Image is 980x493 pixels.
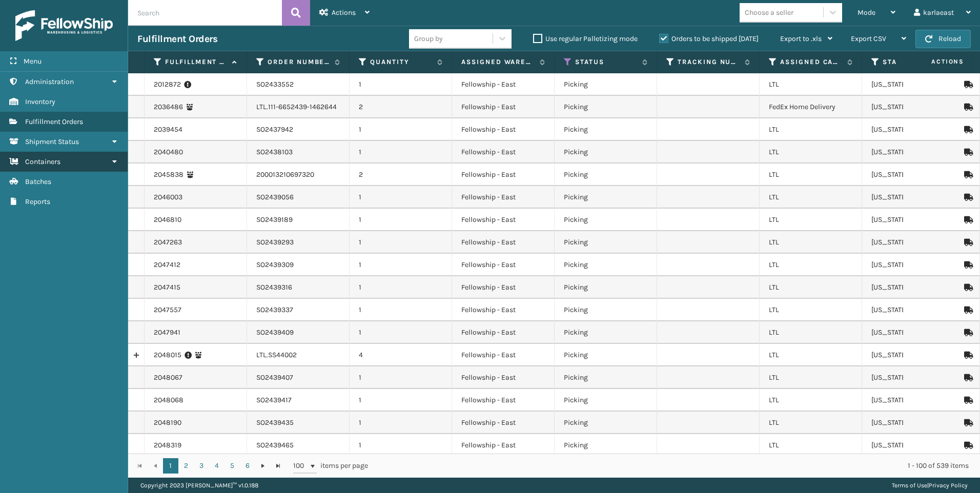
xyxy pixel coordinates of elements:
[555,118,657,141] td: Picking
[862,163,965,186] td: [US_STATE]
[194,458,209,474] a: 3
[247,141,350,163] td: SO2438103
[350,254,452,276] td: 1
[452,209,555,231] td: Fellowship - East
[964,374,970,381] i: Mark as Shipped
[140,478,258,493] p: Copyright 2023 [PERSON_NAME]™ v 1.0.188
[350,141,452,163] td: 1
[24,57,42,66] span: Menu
[137,33,217,45] h3: Fulfillment Orders
[452,321,555,344] td: Fellowship - East
[964,397,970,404] i: Mark as Shipped
[555,141,657,163] td: Picking
[964,261,970,269] i: Mark as Shipped
[154,215,181,225] a: 2046810
[899,53,970,70] span: Actions
[862,321,965,344] td: [US_STATE]
[452,344,555,366] td: Fellowship - East
[154,102,183,112] a: 2036486
[964,171,970,178] i: Mark as Shipped
[154,260,180,270] a: 2047412
[247,366,350,389] td: SO2439407
[350,96,452,118] td: 2
[255,458,271,474] a: Go to the next page
[780,34,822,43] span: Export to .xls
[862,389,965,412] td: [US_STATE]
[247,96,350,118] td: LTL.111-6652439-1462644
[268,57,330,67] label: Order Number
[760,118,862,141] td: LTL
[851,34,886,43] span: Export CSV
[350,299,452,321] td: 1
[293,461,309,471] span: 100
[452,186,555,209] td: Fellowship - East
[555,209,657,231] td: Picking
[178,458,194,474] a: 2
[555,389,657,412] td: Picking
[240,458,255,474] a: 6
[862,209,965,231] td: [US_STATE]
[25,97,55,106] span: Inventory
[555,366,657,389] td: Picking
[224,458,240,474] a: 5
[350,276,452,299] td: 1
[25,137,79,146] span: Shipment Status
[760,231,862,254] td: LTL
[154,192,182,202] a: 2046003
[745,7,793,18] div: Choose a seller
[964,81,970,88] i: Mark as Shipped
[154,440,181,450] a: 2048319
[247,254,350,276] td: SO2439309
[555,412,657,434] td: Picking
[964,419,970,426] i: Mark as Shipped
[247,118,350,141] td: SO2437942
[247,231,350,254] td: SO2439293
[964,329,970,336] i: Mark as Shipped
[678,57,740,67] label: Tracking Number
[555,254,657,276] td: Picking
[857,8,875,17] span: Mode
[247,389,350,412] td: SO2439417
[247,209,350,231] td: SO2439189
[555,434,657,457] td: Picking
[555,163,657,186] td: Picking
[154,147,183,157] a: 2040480
[452,366,555,389] td: Fellowship - East
[350,186,452,209] td: 1
[964,306,970,314] i: Mark as Shipped
[350,366,452,389] td: 1
[350,118,452,141] td: 1
[659,34,759,43] label: Orders to be shipped [DATE]
[964,284,970,291] i: Mark as Shipped
[862,299,965,321] td: [US_STATE]
[271,458,286,474] a: Go to the last page
[154,327,180,338] a: 2047941
[964,126,970,133] i: Mark as Shipped
[452,73,555,96] td: Fellowship - East
[760,73,862,96] td: LTL
[274,462,282,470] span: Go to the last page
[555,186,657,209] td: Picking
[247,434,350,457] td: SO2439465
[452,276,555,299] td: Fellowship - East
[575,57,637,67] label: Status
[452,299,555,321] td: Fellowship - East
[25,177,51,186] span: Batches
[461,57,535,67] label: Assigned Warehouse
[154,125,182,135] a: 2039454
[452,412,555,434] td: Fellowship - East
[760,434,862,457] td: LTL
[332,8,356,17] span: Actions
[382,461,969,471] div: 1 - 100 of 539 items
[452,163,555,186] td: Fellowship - East
[247,299,350,321] td: SO2439337
[247,276,350,299] td: SO2439316
[883,57,945,67] label: State
[154,170,183,180] a: 2045838
[533,34,638,43] label: Use regular Palletizing mode
[964,194,970,201] i: Mark as Shipped
[760,412,862,434] td: LTL
[555,321,657,344] td: Picking
[862,366,965,389] td: [US_STATE]
[350,389,452,412] td: 1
